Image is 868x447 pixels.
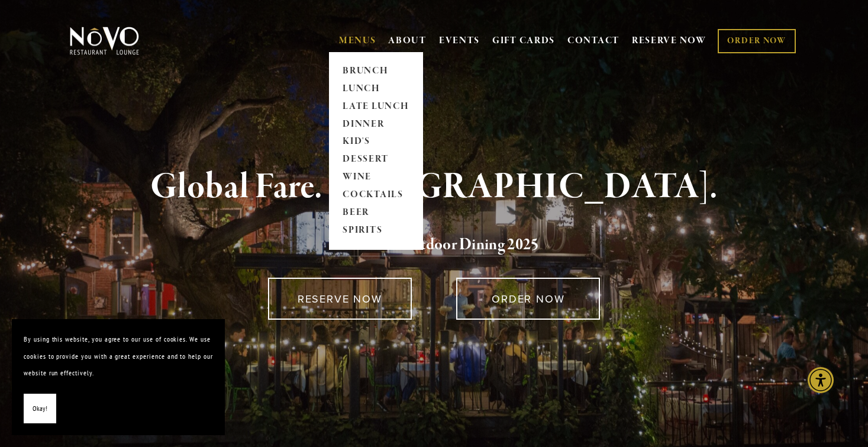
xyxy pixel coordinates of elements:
[632,30,706,52] a: RESERVE NOW
[492,30,555,52] a: GIFT CARDS
[718,29,795,53] a: ORDER NOW
[339,151,413,169] a: DESSERT
[808,367,834,393] div: Accessibility Menu
[268,278,412,320] a: RESERVE NOW
[89,233,779,258] h2: 5
[439,35,480,47] a: EVENTS
[67,26,141,56] img: Novo Restaurant &amp; Lounge
[339,35,376,47] a: MENUS
[339,169,413,186] a: WINE
[456,278,600,320] a: ORDER NOW
[339,222,413,240] a: SPIRITS
[339,204,413,222] a: BEER
[388,35,427,47] a: ABOUT
[329,234,531,257] a: Voted Best Outdoor Dining 202
[339,62,413,80] a: BRUNCH
[339,133,413,151] a: KID'S
[339,186,413,204] a: COCKTAILS
[150,165,718,210] strong: Global Fare. [GEOGRAPHIC_DATA].
[33,400,47,417] span: Okay!
[339,115,413,133] a: DINNER
[339,80,413,98] a: LUNCH
[567,30,619,52] a: CONTACT
[24,331,213,382] p: By using this website, you agree to our use of cookies. We use cookies to provide you with a grea...
[12,319,225,435] section: Cookie banner
[24,394,56,424] button: Okay!
[339,98,413,115] a: LATE LUNCH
